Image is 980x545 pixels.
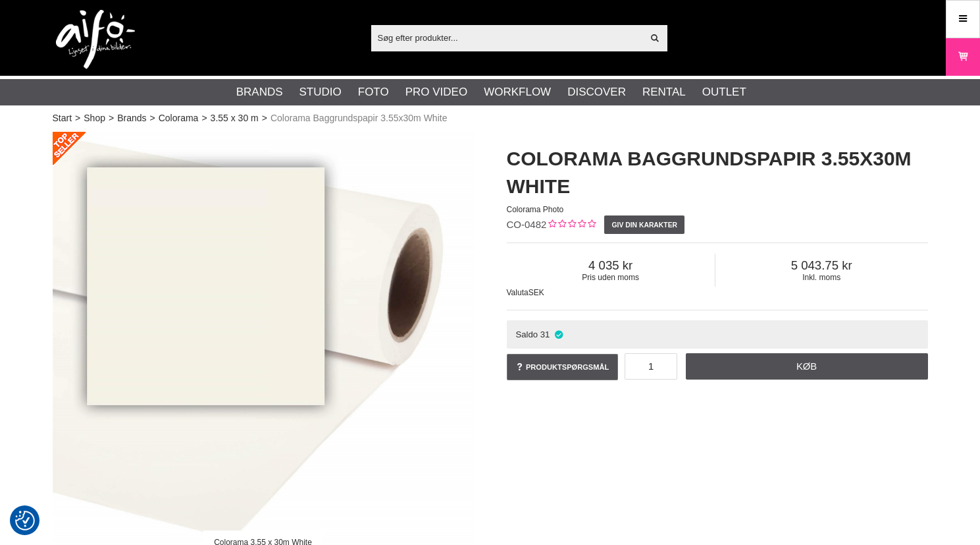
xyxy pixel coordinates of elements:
span: Valuta [507,288,529,297]
span: > [75,111,80,125]
a: Giv din karakter [604,215,684,234]
span: 4 035 [507,258,715,273]
span: > [262,111,267,125]
span: > [109,111,114,125]
span: Inkl. moms [715,273,928,282]
span: Colorama Baggrundspapir 3.55x30m White [271,111,447,125]
a: Foto [358,84,389,101]
a: Rental [642,84,686,101]
span: Saldo [515,330,538,339]
span: > [201,111,207,125]
a: Brands [236,84,283,101]
a: 3.55 x 30 m [211,111,259,125]
div: Kundebed&#248;mmelse: 0 [546,218,596,232]
a: Brands [117,111,146,125]
a: Workflow [484,84,551,101]
span: SEK [529,288,544,297]
img: logo.png [56,10,135,69]
a: Start [53,111,72,125]
a: Produktspørgsmål [507,354,619,380]
a: Discover [567,84,626,101]
a: Outlet [702,84,746,101]
input: Søg efter produkter... [371,28,643,47]
span: 5 043.75 [715,258,928,273]
span: 31 [540,330,550,339]
a: Colorama [159,111,199,125]
img: Revisit consent button [15,511,35,531]
a: Studio [299,84,342,101]
span: Pris uden moms [507,273,715,282]
a: Køb [686,353,928,380]
button: Samtykkepræferencer [15,509,35,532]
a: Shop [84,111,105,125]
i: På lager [553,330,564,339]
a: Pro Video [405,84,467,101]
h1: Colorama Baggrundspapir 3.55x30m White [507,145,928,200]
span: > [150,111,155,125]
span: CO-0482 [507,219,547,230]
span: Colorama Photo [507,205,564,214]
